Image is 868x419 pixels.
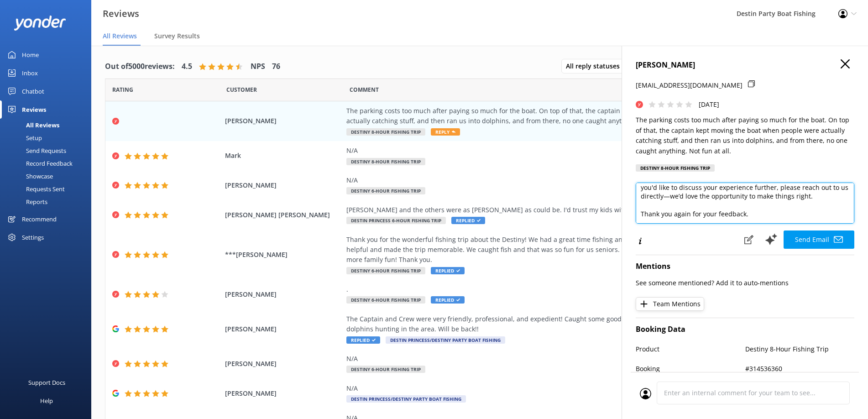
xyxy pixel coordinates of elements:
span: [PERSON_NAME] [225,388,342,398]
div: Home [22,46,39,64]
h4: [PERSON_NAME] [636,59,854,71]
span: Destin Princess/Destiny Party Boat Fishing [346,395,466,403]
h4: 4.5 [182,61,192,73]
a: Send Requests [5,144,91,157]
div: N/A [346,383,762,393]
span: Replied [431,267,465,274]
p: [EMAIL_ADDRESS][DOMAIN_NAME] [636,80,743,90]
span: Question [350,85,379,94]
h4: Booking Data [636,324,854,335]
span: [PERSON_NAME] [225,180,342,190]
div: All Reviews [5,119,59,131]
img: yonder-white-logo.png [14,16,66,31]
span: Destiny 6-Hour Fishing Trip [346,366,425,373]
span: Destiny 6-Hour Fishing Trip [346,187,425,194]
a: Record Feedback [5,157,91,170]
p: The parking costs too much after paying so much for the boat. On top of that, the captain kept mo... [636,115,854,156]
a: All Reviews [5,119,91,131]
div: Reviews [22,100,46,119]
h4: NPS [251,61,265,73]
div: The Captain and Crew were very friendly, professional, and expedient! Caught some good fish despi... [346,314,762,335]
span: Replied [451,217,485,224]
p: #314536360 [745,364,855,374]
div: Showcase [5,170,53,183]
span: [PERSON_NAME] [225,324,342,334]
p: Booking [636,364,745,374]
span: ***[PERSON_NAME] [225,250,342,260]
a: Reports [5,195,91,208]
span: Destin Princess/Destiny Party Boat Fishing [386,336,505,344]
a: Showcase [5,170,91,183]
img: user_profile.svg [640,388,651,399]
div: Inbox [22,64,38,82]
span: Destiny 8-Hour Fishing Trip [346,128,425,136]
div: Help [40,392,53,410]
span: All Reviews [103,31,137,41]
p: Product [636,344,745,354]
span: Replied [346,336,380,344]
h3: Reviews [103,6,139,21]
span: [PERSON_NAME] [225,116,342,126]
span: All reply statuses [566,61,625,71]
div: Support Docs [28,373,65,392]
span: Destin Princess 6-Hour Fishing Trip [346,217,446,224]
p: Destiny 8-Hour Fishing Trip [745,344,855,354]
div: Reports [5,195,47,208]
h4: Out of 5000 reviews: [105,61,175,73]
h4: Mentions [636,261,854,272]
span: Mark [225,151,342,161]
h4: 76 [272,61,280,73]
div: Settings [22,228,44,246]
span: Date [226,85,257,94]
span: [PERSON_NAME] [225,359,342,369]
span: Destiny 6-Hour Fishing Trip [346,267,425,274]
div: [PERSON_NAME] and the others were as [PERSON_NAME] as could be. I'd trust my kids with them [346,205,762,215]
div: N/A [346,175,762,185]
textarea: Hi [PERSON_NAME], Thank you for sharing your feedback. We're sorry to hear about your experience ... [636,183,854,224]
span: [PERSON_NAME] [225,289,342,299]
span: Destiny 6-Hour Fishing Trip [346,296,425,304]
div: Setup [5,131,42,144]
a: Requests Sent [5,183,91,195]
div: The parking costs too much after paying so much for the boat. On top of that, the captain kept mo... [346,106,762,126]
div: . [346,284,762,294]
div: Send Requests [5,144,66,157]
button: Send Email [784,230,854,249]
div: N/A [346,354,762,364]
p: See someone mentioned? Add it to auto-mentions [636,278,854,288]
span: Survey Results [154,31,200,41]
span: Date [112,85,133,94]
div: Requests Sent [5,183,65,195]
div: Thank you for the wonderful fishing trip about the Destiny! We had a great time fishing and all y... [346,235,762,265]
p: [DATE] [699,100,719,110]
div: Chatbot [22,82,44,100]
div: Record Feedback [5,157,73,170]
a: Setup [5,131,91,144]
div: N/A [346,146,762,156]
span: Reply [431,128,460,136]
button: Team Mentions [636,297,704,311]
div: Recommend [22,210,57,228]
span: Replied [431,296,465,304]
span: Destiny 8-Hour Fishing Trip [346,158,425,165]
span: [PERSON_NAME] [PERSON_NAME] [225,210,342,220]
button: Close [841,59,850,69]
div: Destiny 8-Hour Fishing Trip [636,164,715,172]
